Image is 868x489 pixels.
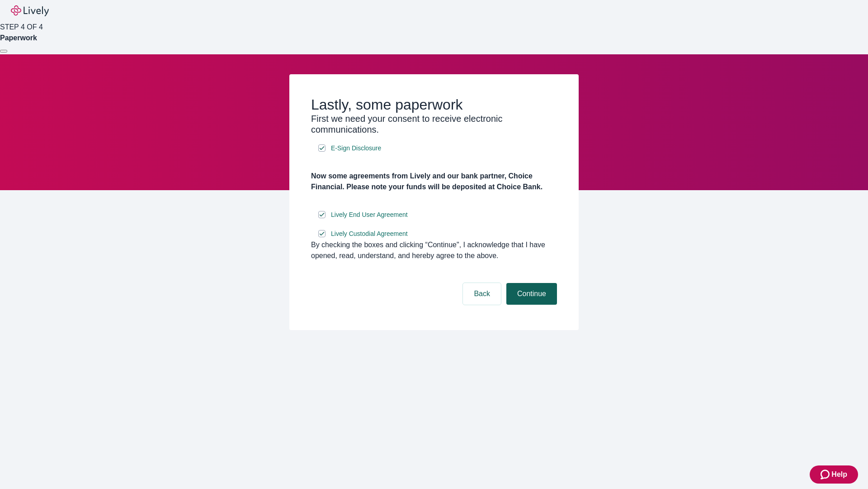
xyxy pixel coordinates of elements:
button: Continue [506,283,557,305]
svg: Zendesk support icon [821,469,831,480]
span: Lively End User Agreement [331,210,408,220]
h3: First we need your consent to receive electronic communications. [311,113,557,135]
div: By checking the boxes and clicking “Continue", I acknowledge that I have opened, read, understand... [311,240,557,261]
span: Lively Custodial Agreement [331,229,408,239]
span: Help [831,469,847,480]
h2: Lastly, some paperwork [311,96,557,113]
a: e-sign disclosure document [329,143,383,154]
button: Back [463,283,501,305]
a: e-sign disclosure document [329,228,410,240]
span: E-Sign Disclosure [331,144,381,153]
img: Lively [11,5,49,16]
a: e-sign disclosure document [329,209,410,221]
h4: Now some agreements from Lively and our bank partner, Choice Financial. Please note your funds wi... [311,171,557,192]
button: Zendesk support iconHelp [810,465,858,484]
